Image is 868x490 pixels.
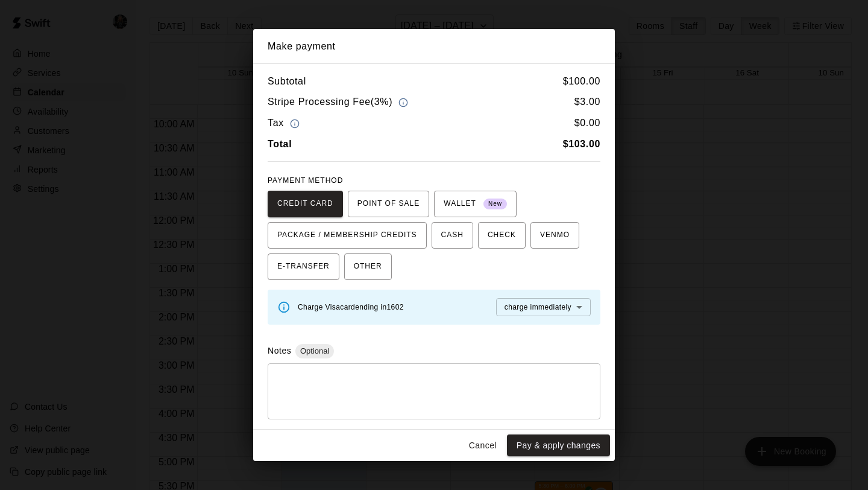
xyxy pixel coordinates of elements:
[277,194,333,214] span: CREDIT CARD
[268,94,411,110] h6: Stripe Processing Fee ( 3% )
[505,303,571,311] span: charge immediately
[354,257,382,276] span: OTHER
[488,226,516,245] span: CHECK
[268,191,343,217] button: CREDIT CARD
[357,194,420,214] span: POINT OF SALE
[268,139,292,149] b: Total
[540,226,570,245] span: VENMO
[268,346,291,355] label: Notes
[277,257,330,276] span: E-TRANSFER
[268,253,339,280] button: E-TRANSFER
[277,226,417,245] span: PACKAGE / MEMBERSHIP CREDITS
[432,222,473,249] button: CASH
[507,434,610,457] button: Pay & apply changes
[574,115,600,132] h6: $ 0.00
[441,226,464,245] span: CASH
[563,74,600,89] h6: $ 100.00
[563,139,600,149] b: $ 103.00
[444,194,507,214] span: WALLET
[464,434,502,457] button: Cancel
[268,222,427,249] button: PACKAGE / MEMBERSHIP CREDITS
[344,253,392,280] button: OTHER
[483,196,507,212] span: New
[295,346,334,355] span: Optional
[298,303,404,311] span: Charge Visa card ending in 1602
[478,222,526,249] button: CHECK
[268,74,306,89] h6: Subtotal
[268,115,303,132] h6: Tax
[530,222,579,249] button: VENMO
[268,176,343,185] span: PAYMENT METHOD
[348,191,429,217] button: POINT OF SALE
[574,94,600,110] h6: $ 3.00
[434,191,517,217] button: WALLET New
[253,29,615,64] h2: Make payment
